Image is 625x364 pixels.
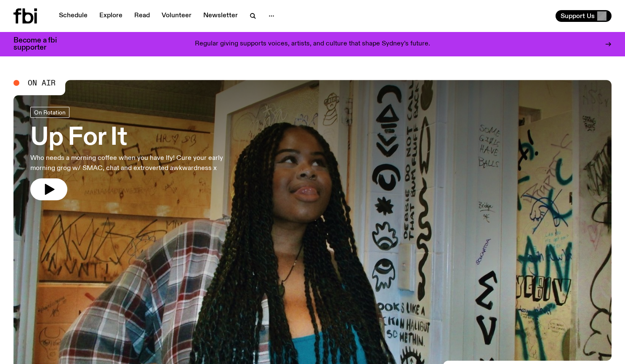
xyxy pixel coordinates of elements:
p: Who needs a morning coffee when you have Ify! Cure your early morning grog w/ SMAC, chat and extr... [30,153,246,173]
a: Read [129,10,155,22]
span: On Air [28,79,56,87]
a: Volunteer [157,10,197,22]
a: Newsletter [198,10,243,22]
a: Schedule [54,10,93,22]
span: Support Us [561,12,595,20]
h3: Become a fbi supporter [13,37,67,51]
span: On Rotation [34,109,66,115]
button: Support Us [556,10,612,22]
a: On Rotation [30,107,69,118]
p: Regular giving supports voices, artists, and culture that shape Sydney’s future. [195,40,430,48]
a: Up For ItWho needs a morning coffee when you have Ify! Cure your early morning grog w/ SMAC, chat... [30,107,246,200]
a: Explore [94,10,128,22]
h3: Up For It [30,126,246,150]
